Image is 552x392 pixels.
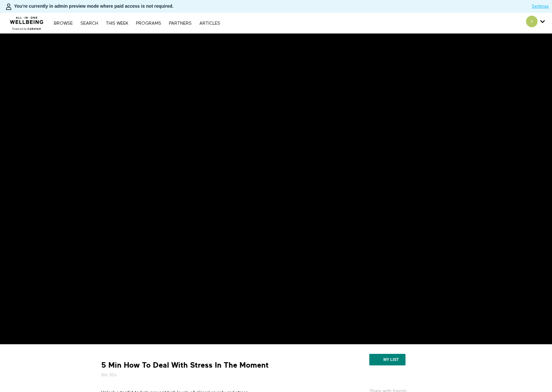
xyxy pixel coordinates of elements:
[196,21,223,26] a: ARTICLES
[5,3,13,11] img: person-bdfc0eaa9744423c596e6e1c01710c89950b1dff7c83b5d61d716cfd8139584f.svg
[133,21,164,26] a: PROGRAMS
[101,372,316,378] h5: 6m 30s
[101,360,269,370] strong: 5 Min How To Deal With Stress In The Moment
[51,20,223,26] nav: Primary
[532,3,549,10] a: Settings
[166,21,195,26] a: PARTNERS
[51,21,76,26] a: Browse
[77,21,101,26] a: Search
[7,12,46,31] img: CARAVAN
[369,354,406,365] button: My list
[521,13,550,33] div: Secondary
[103,21,131,26] a: THIS WEEK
